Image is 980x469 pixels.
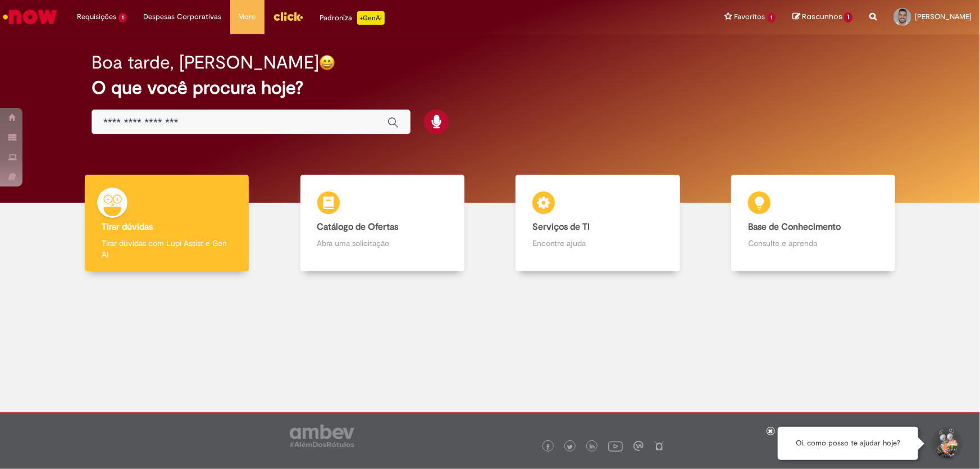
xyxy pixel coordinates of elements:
span: 1 [118,13,127,22]
p: Encontre ajuda [532,238,663,249]
p: +GenAi [357,11,385,25]
img: logo_footer_ambev_rotulo_gray.png [290,425,354,447]
button: Iniciar Conversa de Suporte [929,427,963,461]
img: click_logo_yellow_360x200.png [273,8,303,25]
a: Catálogo de Ofertas Abra uma solicitação [275,175,490,272]
span: 1 [768,13,776,22]
span: Requisições [77,11,116,22]
div: Oi, como posso te ajudar hoje? [778,427,918,460]
img: logo_footer_twitter.png [567,444,573,450]
h2: O que você procura hoje? [92,78,888,98]
img: ServiceNow [1,6,59,28]
p: Consulte e aprenda [748,238,878,249]
a: Rascunhos [792,12,853,22]
span: Despesas Corporativas [144,11,222,22]
img: happy-face.png [319,54,335,71]
img: logo_footer_linkedin.png [590,444,595,450]
b: Catálogo de Ofertas [317,221,399,233]
p: Abra uma solicitação [317,238,448,249]
b: Serviços de TI [532,221,590,233]
img: logo_footer_workplace.png [633,441,644,451]
span: Favoritos [735,11,765,22]
img: logo_footer_youtube.png [608,439,623,453]
span: More [239,11,256,22]
p: Tirar dúvidas com Lupi Assist e Gen Ai [102,238,232,260]
h2: Boa tarde, [PERSON_NAME] [92,53,319,72]
span: Rascunhos [802,11,842,22]
img: logo_footer_naosei.png [654,441,664,451]
a: Serviços de TI Encontre ajuda [490,175,706,272]
span: [PERSON_NAME] [915,12,972,21]
a: Tirar dúvidas Tirar dúvidas com Lupi Assist e Gen Ai [59,175,275,272]
b: Tirar dúvidas [102,221,153,233]
img: logo_footer_facebook.png [545,444,551,450]
span: 1 [844,12,853,22]
div: Padroniza [320,11,385,25]
a: Base de Conhecimento Consulte e aprenda [705,175,921,272]
b: Base de Conhecimento [748,221,841,233]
